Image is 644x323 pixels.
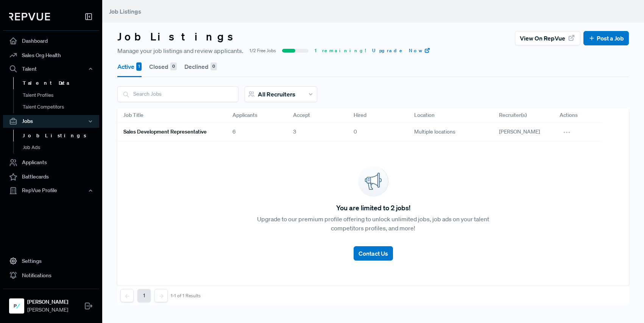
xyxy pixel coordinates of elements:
p: Upgrade to our premium profile offering to unlock unlimited jobs, job ads on your talent competit... [245,214,501,233]
button: Next [154,289,168,302]
span: Applicants [232,111,257,119]
span: Actions [560,111,578,119]
span: 1 remaining! [315,47,366,54]
a: Contact Us [354,240,393,261]
a: Talent Competitors [13,101,109,113]
span: 1/2 Free Jobs [249,47,276,54]
a: Post a Job [588,34,624,43]
span: Accept [293,111,310,119]
button: Contact Us [354,246,393,261]
a: Sales Org Health [3,48,99,62]
a: Polly[PERSON_NAME][PERSON_NAME] [3,289,99,317]
span: Job Title [123,111,143,119]
strong: [PERSON_NAME] [27,298,68,306]
button: Talent [3,62,99,75]
img: Polly [11,300,23,312]
a: Battlecards [3,170,99,184]
nav: pagination [120,289,201,302]
span: Hired [354,111,366,119]
button: Previous [120,289,134,302]
button: Closed 0 [149,56,177,77]
a: Dashboard [3,34,99,48]
div: 0 [170,62,177,71]
input: Search Jobs [118,87,238,101]
div: 1-1 of 1 Results [171,293,201,298]
div: 6 [226,123,287,142]
span: Contact Us [359,250,388,257]
h3: Job Listings [117,30,240,43]
div: 0 [348,123,408,142]
button: Post a Job [583,31,629,45]
span: Job Listings [109,8,141,15]
span: Recruiter(s) [499,111,527,119]
span: View on RepVue [520,34,565,43]
button: 1 [137,289,151,302]
span: All Recruiters [258,90,295,98]
a: Job Listings [13,130,109,142]
span: You are limited to 2 jobs! [336,203,410,213]
button: Active 1 [117,56,142,77]
a: Job Ads [13,141,109,154]
span: [PERSON_NAME] [27,306,68,314]
button: Declined 0 [184,56,217,77]
span: [PERSON_NAME] [499,128,540,135]
span: Manage your job listings and review applicants. [117,46,243,55]
button: View on RepVue [515,31,580,45]
a: Talent Data [13,77,109,89]
img: RepVue [9,13,50,20]
a: Sales Development Representative [123,126,214,138]
a: Talent Profiles [13,89,109,101]
a: Applicants [3,155,99,170]
div: 0 [211,62,217,71]
span: Location [414,111,435,119]
a: Notifications [3,268,99,283]
a: Settings [3,254,99,268]
div: 3 [287,123,348,142]
button: RepVue Profile [3,184,99,197]
div: Multiple locations [408,123,493,142]
div: 1 [136,62,142,71]
h6: Sales Development Representative [123,129,207,135]
button: Jobs [3,115,99,128]
a: Upgrade Now [372,47,430,54]
img: announcement [358,166,388,197]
